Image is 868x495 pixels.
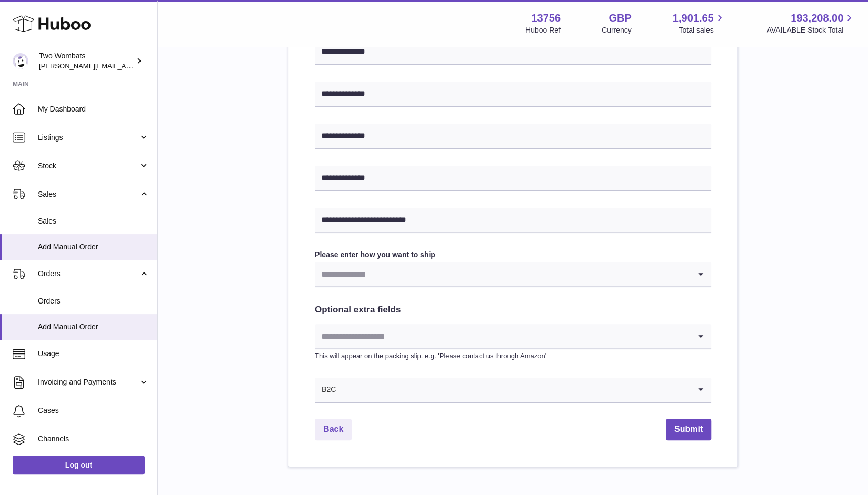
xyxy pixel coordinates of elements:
[315,304,711,316] h2: Optional extra fields
[315,250,711,260] label: Please enter how you want to ship
[315,378,336,402] span: B2C
[38,104,149,114] span: My Dashboard
[666,419,711,440] button: Submit
[673,11,714,25] span: 1,901.65
[315,378,711,403] div: Search for option
[39,51,134,71] div: Two Wombats
[336,378,690,402] input: Search for option
[315,324,690,348] input: Search for option
[13,53,28,69] img: adam.randall@twowombats.com
[608,11,631,25] strong: GBP
[315,324,711,349] div: Search for option
[13,456,145,474] a: Log out
[679,25,725,35] span: Total sales
[38,296,149,306] span: Orders
[38,322,149,332] span: Add Manual Order
[525,25,561,35] div: Huboo Ref
[39,62,267,70] span: [PERSON_NAME][EMAIL_ADDRESS][PERSON_NAME][DOMAIN_NAME]
[315,419,352,440] a: Back
[38,406,149,416] span: Cases
[766,11,855,35] a: 193,208.00 AVAILABLE Stock Total
[38,216,149,226] span: Sales
[38,434,149,444] span: Channels
[766,25,855,35] span: AVAILABLE Stock Total
[38,242,149,252] span: Add Manual Order
[38,269,138,279] span: Orders
[315,351,711,361] p: This will appear on the packing slip. e.g. 'Please contact us through Amazon'
[531,11,561,25] strong: 13756
[38,349,149,359] span: Usage
[673,11,726,35] a: 1,901.65 Total sales
[38,161,138,171] span: Stock
[315,262,690,286] input: Search for option
[602,25,632,35] div: Currency
[38,133,138,143] span: Listings
[791,11,843,25] span: 193,208.00
[315,262,711,287] div: Search for option
[38,377,138,387] span: Invoicing and Payments
[38,189,138,199] span: Sales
